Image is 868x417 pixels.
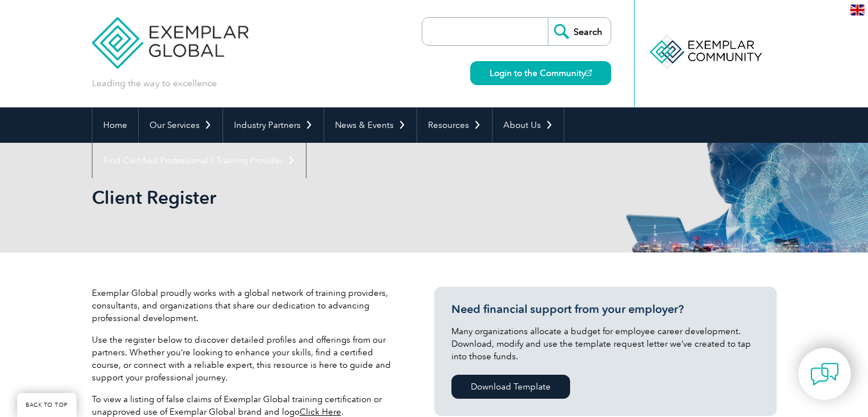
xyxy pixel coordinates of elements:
[470,61,611,85] a: Login to the Community
[324,107,417,143] a: News & Events
[417,107,492,143] a: Resources
[451,325,760,363] p: Many organizations allocate a budget for employee career development. Download, modify and use th...
[548,18,611,45] input: Search
[92,77,217,90] p: Leading the way to excellence
[451,375,570,399] a: Download Template
[586,70,592,76] img: open_square.png
[92,189,571,207] h2: Client Register
[810,360,839,388] img: contact-chat.png
[223,107,324,143] a: Industry Partners
[850,5,865,15] img: en
[451,302,760,316] h3: Need financial support from your employer?
[92,143,306,178] a: Find Certified Professional / Training Provider
[139,107,223,143] a: Our Services
[492,107,564,143] a: About Us
[92,334,400,384] p: Use the register below to discover detailed profiles and offerings from our partners. Whether you...
[17,393,76,417] a: BACK TO TOP
[300,407,341,417] a: Click Here
[92,287,400,324] p: Exemplar Global proudly works with a global network of training providers, consultants, and organ...
[92,107,138,143] a: Home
